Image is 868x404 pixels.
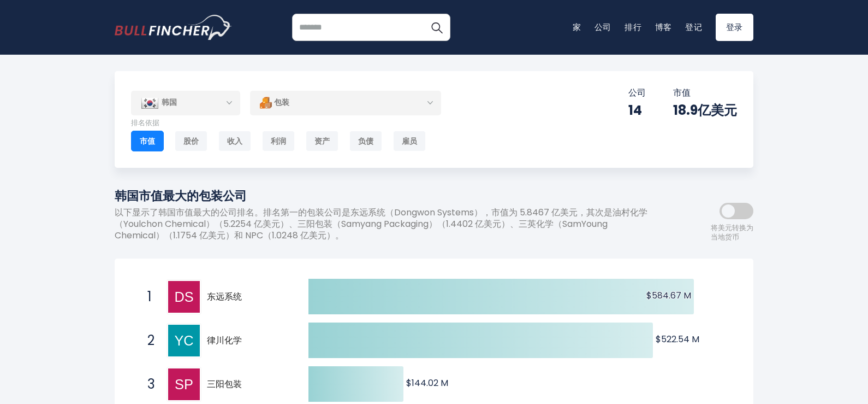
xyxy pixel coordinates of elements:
[147,288,152,306] font: 1
[655,21,673,33] a: 博客
[628,101,642,119] font: 14
[147,331,154,349] font: 2
[423,14,450,41] button: 搜索
[131,118,159,128] font: 排名依据
[573,21,581,33] a: 家
[673,101,737,119] font: 18.9亿美元
[656,333,699,346] text: $522.54 M
[115,206,647,242] font: 以下显示了韩国市值最大的公司排名。排名第一的包装公司是东远系统（Dongwon Systems），市值为 5.8467 亿美元，其次是油村化学（Youlchon Chemical）（5.2254...
[207,378,242,390] font: 三阳包装
[402,136,417,147] font: 雇员
[115,15,232,40] img: 红腹灰雀徽标
[625,21,642,33] a: 排行
[673,86,691,99] font: 市值
[274,97,289,108] font: 包装
[227,136,242,147] font: 收入
[314,136,330,147] font: 资产
[406,377,448,389] text: $144.02 M
[183,136,199,147] font: 股价
[115,15,232,40] a: 前往主页
[207,290,242,303] font: 东远系统
[207,334,242,347] font: 律川化学
[168,368,200,400] img: 三阳包装
[646,289,691,302] text: $584.67 M
[594,21,612,33] a: 公司
[115,188,247,204] font: 韩国市值最大的包装公司
[140,136,155,147] font: 市值
[726,21,744,33] font: 登录
[168,281,200,313] img: 东远系统
[271,136,286,147] font: 利润
[711,223,753,233] font: 将美元转换为
[358,136,373,147] font: 负债
[716,14,754,41] a: 登录
[147,375,155,393] font: 3
[168,325,200,356] img: 律川化学
[685,21,703,33] a: 登记
[711,232,739,242] font: 当地货币
[162,97,177,108] font: 韩国
[628,86,646,99] font: 公司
